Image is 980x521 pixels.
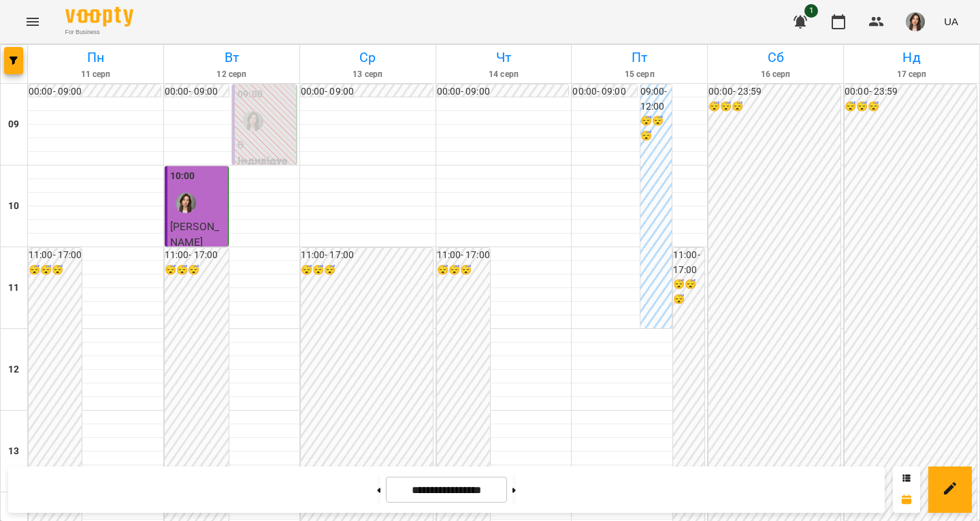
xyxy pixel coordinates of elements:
img: Катя [176,193,196,213]
h6: Ср [302,47,434,68]
span: UA [944,14,958,29]
h6: 11 серп [30,68,161,81]
h6: 11 [8,281,19,296]
h6: 00:00 - 23:59 [845,84,977,99]
h6: 13 [8,444,19,459]
label: 09:00 [238,87,263,102]
label: 10:00 [170,169,195,184]
h6: Пн [30,47,161,68]
h6: 11:00 - 17:00 [165,248,229,263]
span: [PERSON_NAME] [170,220,219,249]
h6: 00:00 - 09:00 [572,84,636,99]
h6: 😴😴😴 [708,99,840,114]
h6: Пт [574,47,705,68]
h6: 😴😴😴 [845,99,977,114]
h6: 11:00 - 17:00 [437,248,490,263]
h6: 11:00 - 17:00 [673,248,704,277]
p: 0 [238,137,293,153]
h6: 17 серп [846,68,977,81]
button: UA [938,9,964,34]
h6: 12 [8,362,19,377]
h6: 13 серп [302,68,434,81]
h6: 11:00 - 17:00 [301,248,433,263]
h6: Чт [438,47,570,68]
h6: 😴😴😴 [673,277,704,306]
h6: 11:00 - 17:00 [29,248,82,263]
h6: 00:00 - 09:00 [301,84,433,99]
h6: 😴😴😴 [29,263,82,278]
h6: 00:00 - 09:00 [29,84,161,99]
h6: 14 серп [438,68,570,81]
p: Індивідуальне онлайн заняття 50 хв рівні А1-В1 [238,153,293,233]
span: 1 [804,4,818,18]
h6: 😴😴😴 [437,263,490,278]
img: Катя [243,111,263,131]
h6: 12 серп [166,68,297,81]
h6: Нд [846,47,977,68]
h6: 00:00 - 09:00 [165,84,229,99]
h6: 15 серп [574,68,705,81]
h6: 09 [8,117,19,132]
h6: 00:00 - 23:59 [708,84,840,99]
h6: 😴😴😴 [301,263,433,278]
h6: Вт [166,47,297,68]
h6: 😴😴😴 [640,114,672,143]
button: Menu [16,5,49,38]
h6: 16 серп [710,68,841,81]
img: Voopty Logo [65,7,133,27]
h6: 😴😴😴 [165,263,229,278]
h6: 10 [8,199,19,214]
h6: Сб [710,47,841,68]
h6: 09:00 - 12:00 [640,84,672,114]
span: For Business [65,28,133,37]
h6: 00:00 - 09:00 [437,84,569,99]
img: b4b2e5f79f680e558d085f26e0f4a95b.jpg [906,12,925,31]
